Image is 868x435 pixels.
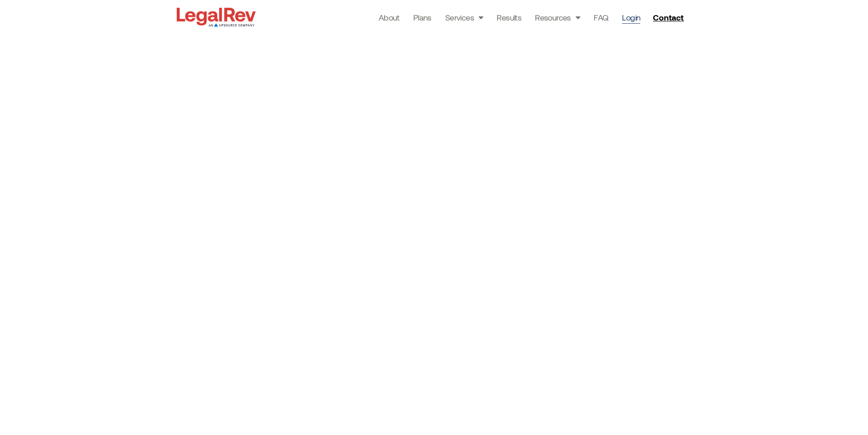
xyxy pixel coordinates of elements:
a: FAQ [594,11,608,24]
a: About [379,11,400,24]
span: Contact [653,13,683,21]
a: Contact [649,10,689,25]
a: Services [445,11,483,24]
a: Plans [413,11,431,24]
nav: Menu [379,11,641,24]
a: Resources [535,11,580,24]
a: Results [497,11,521,24]
a: Login [622,11,640,24]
